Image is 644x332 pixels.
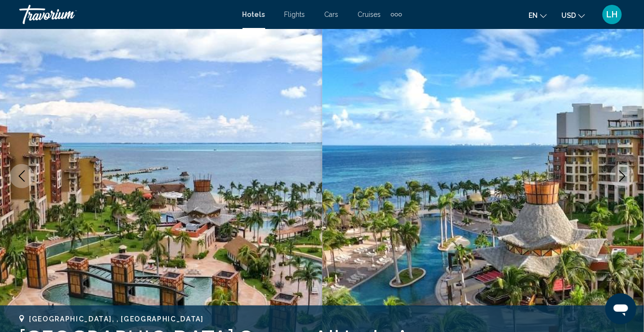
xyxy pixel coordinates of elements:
[605,293,636,324] iframe: Button to launch messaging window
[391,7,402,22] button: Extra navigation items
[19,5,233,24] a: Travorium
[561,8,585,22] button: Change currency
[529,8,547,22] button: Change language
[607,10,618,19] span: LH
[10,164,34,188] button: Previous image
[243,11,265,18] a: Hotels
[529,12,538,19] span: en
[600,4,625,25] button: User Menu
[285,11,305,18] a: Flights
[610,164,634,188] button: Next image
[358,11,381,18] a: Cruises
[29,315,204,323] span: [GEOGRAPHIC_DATA], , [GEOGRAPHIC_DATA]
[325,11,339,18] a: Cars
[561,12,576,19] span: USD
